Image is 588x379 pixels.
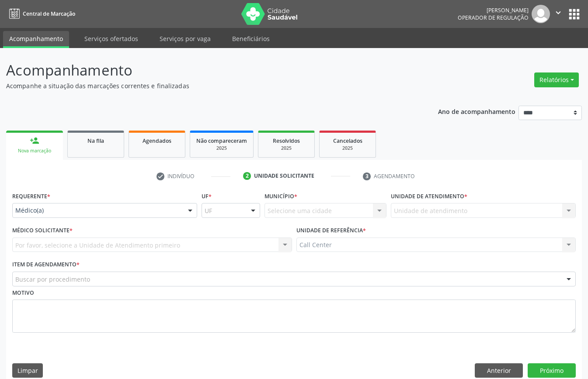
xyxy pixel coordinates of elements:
span: Não compareceram [196,137,247,145]
span: Central de Marcação [23,10,75,17]
a: Serviços ofertados [78,31,144,46]
p: Acompanhe a situação das marcações correntes e finalizadas [6,81,409,90]
div: person_add [30,136,39,145]
div: 2025 [326,145,369,152]
p: Ano de acompanhamento [438,106,515,117]
label: Unidade de referência [296,224,366,238]
a: Beneficiários [226,31,276,46]
label: UF [202,189,212,203]
div: [PERSON_NAME] [458,7,529,14]
i:  [553,8,563,17]
span: Cancelados [333,137,362,145]
span: UF [205,206,212,215]
button:  [550,5,567,23]
span: Médico(a) [15,206,179,215]
p: Acompanhamento [6,59,409,81]
button: apps [567,7,582,22]
a: Central de Marcação [6,7,75,21]
label: Requerente [12,189,50,203]
div: 2025 [264,145,308,152]
span: Operador de regulação [458,14,529,21]
a: Acompanhamento [3,31,69,48]
div: 2025 [196,145,247,152]
button: Limpar [12,363,43,378]
button: Anterior [475,363,523,378]
label: Médico Solicitante [12,224,73,238]
button: Próximo [528,363,576,378]
span: Na fila [87,137,104,145]
img: img [532,5,550,23]
label: Motivo [12,286,34,300]
button: Relatórios [534,72,579,87]
div: Unidade solicitante [254,172,314,180]
label: Município [264,189,297,203]
span: Agendados [143,137,171,145]
span: Buscar por procedimento [15,275,90,284]
span: Resolvidos [273,137,300,145]
a: Serviços por vaga [153,31,217,46]
label: Unidade de atendimento [391,189,467,203]
div: Nova marcação [12,148,57,154]
div: 2 [243,172,251,180]
label: Item de agendamento [12,258,80,272]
